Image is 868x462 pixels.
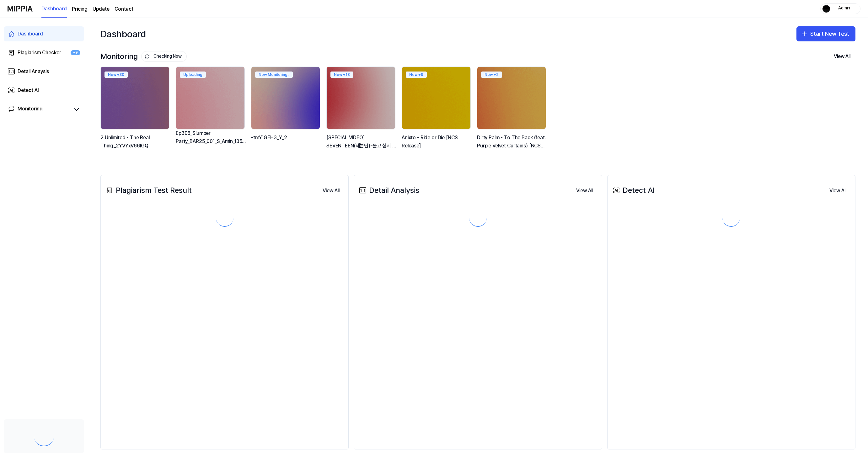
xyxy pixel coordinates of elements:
[402,67,470,129] img: backgroundIamge
[176,67,244,129] img: backgroundIamge
[71,50,80,56] div: +9
[832,5,856,12] div: Admin
[477,66,547,156] a: New +2backgroundIamgeDirty Palm - To The Back (feat. Purple Velvet Curtains) [NCS Release]
[72,5,88,13] button: Pricing
[115,5,133,13] a: Contact
[327,67,395,129] img: backgroundIamge
[571,184,598,197] a: View All
[251,134,321,150] div: -tmY1GEH3_Y_2
[18,49,61,56] div: Plagiarism Checker
[318,184,345,197] a: View All
[100,66,171,156] a: New +30backgroundIamge2 Unlimited - The Real Thing_2YVYxV66lGQ
[141,51,187,62] button: Checking Now
[406,72,427,78] div: New + 9
[829,50,855,63] button: View All
[402,66,472,156] a: New +9backgroundIamgeAnixto - Ride or Die [NCS Release]
[93,5,110,13] a: Update
[4,45,84,60] a: Plagiarism Checker+9
[180,72,206,78] div: Uploading
[18,105,43,114] div: Monitoring
[402,134,472,150] div: Anixto - Ride or Die [NCS Release]
[100,50,187,62] div: Monitoring
[318,184,345,197] button: View All
[571,184,598,197] button: View All
[18,30,43,38] div: Dashboard
[255,72,293,78] div: Now Monitoring..
[101,67,169,129] img: backgroundIamge
[4,64,84,79] a: Detail Anaysis
[8,105,70,114] a: Monitoring
[477,134,547,150] div: Dirty Palm - To The Back (feat. Purple Velvet Curtains) [NCS Release]
[611,184,655,196] div: Detect AI
[358,184,419,196] div: Detail Analysis
[100,134,171,150] div: 2 Unlimited - The Real Thing_2YVYxV66lGQ
[4,26,84,41] a: Dashboard
[824,184,851,197] button: View All
[326,134,397,150] div: [SPECIAL VIDEO] SEVENTEEN(세븐틴)-울고 싶지 않아(Don't Wanna Cry) Part Switch ver.
[820,3,860,14] button: profileAdmin
[251,67,320,129] img: backgroundIamge
[330,72,353,78] div: New + 18
[481,72,502,78] div: New + 2
[104,184,192,196] div: Plagiarism Test Result
[18,68,49,75] div: Detail Anaysis
[822,5,830,13] img: profile
[326,66,397,156] a: New +18backgroundIamge[SPECIAL VIDEO] SEVENTEEN(세븐틴)-울고 싶지 않아(Don't Wanna Cry) Part Switch ver.
[18,87,39,94] div: Detect AI
[100,24,146,44] div: Dashboard
[796,26,855,41] button: Start New Test
[104,72,128,78] div: New + 30
[176,129,246,145] div: Ep306_Slumber Party_BAR25_001_S_Amin_135_Ashley Fulton_V2
[41,0,67,18] a: Dashboard
[824,184,851,197] a: View All
[251,66,321,156] a: Now Monitoring..backgroundIamge-tmY1GEH3_Y_2
[4,83,84,98] a: Detect AI
[477,67,546,129] img: backgroundIamge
